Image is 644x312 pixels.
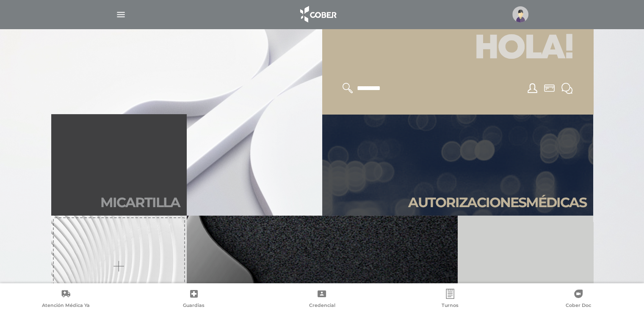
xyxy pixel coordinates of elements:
span: Guardias [183,302,205,310]
h2: Mi car tilla [100,194,180,211]
img: Cober_menu-lines-white.svg [116,9,126,20]
a: Guardias [130,289,258,310]
a: Cober Doc [514,289,642,310]
img: profile-placeholder.svg [512,6,528,22]
h2: Autori zaciones médicas [408,194,586,211]
span: Turnos [442,302,459,310]
span: Cober Doc [566,302,591,310]
img: logo_cober_home-white.png [296,4,340,25]
span: Credencial [309,302,335,310]
a: Atención Médica Ya [2,289,130,310]
a: Credencial [258,289,386,310]
h1: Hola! [332,25,583,73]
a: Micartilla [51,114,187,216]
a: Autorizacionesmédicas [322,114,593,216]
span: Atención Médica Ya [42,302,90,310]
a: Turnos [386,289,514,310]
